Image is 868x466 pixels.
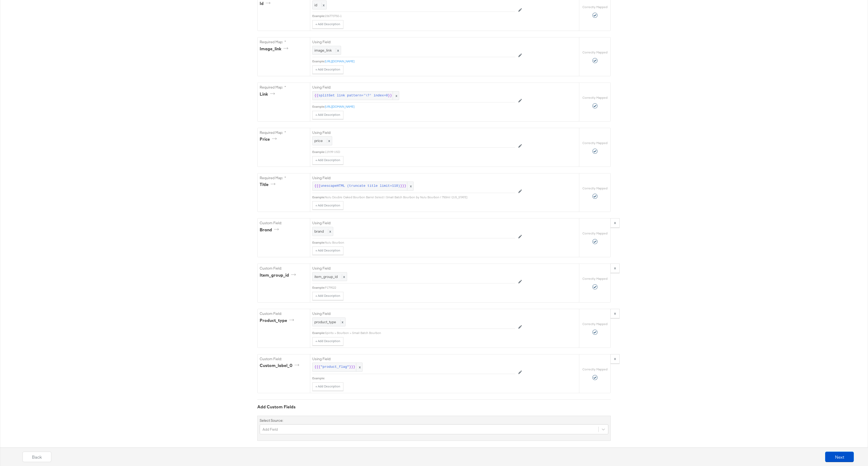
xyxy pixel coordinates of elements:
span: unescapeHTML (truncate title limit=110) [320,184,400,189]
label: Using Field: [312,221,515,226]
div: P179522 [325,286,515,290]
span: }}} [400,184,406,189]
strong: x [614,266,616,270]
div: 236773750-1 [325,14,515,18]
span: }}} [349,365,355,370]
div: Add Custom Fields [257,404,611,410]
div: Example: [312,331,325,335]
span: id [314,3,317,7]
button: + Add Description [312,201,343,210]
span: x [356,363,362,371]
div: Nulu Double Oaked Bourbon Barrel Select | Small Batch Bourbon by Nulu Bourbon | 750ml | [US_STATE] [325,195,515,199]
label: Correctly Mapped [582,367,608,371]
span: item_group_id [314,274,338,279]
label: Using Field: [312,266,515,271]
label: Custom Field: [260,357,308,361]
div: 119.99 USD [325,150,515,154]
label: Using Field: [312,85,515,90]
span: x [342,274,345,279]
button: + Add Description [312,111,343,119]
button: x [610,354,620,364]
div: custom_label_0 [260,363,301,369]
span: x [328,229,331,234]
div: brand [260,227,281,233]
label: Required Map: * [260,176,308,180]
label: Using Field: [312,357,515,361]
div: price [260,136,279,142]
button: Next [825,452,854,462]
label: Required Map: * [260,85,308,90]
label: Required Map: * [260,40,308,45]
button: x [610,218,620,228]
div: Add Field [263,427,278,432]
button: Back [23,452,51,462]
strong: x [614,220,616,225]
div: Example: [312,105,325,109]
div: image_link [260,46,290,52]
label: Custom Field: [260,266,308,271]
div: product_type [260,317,296,324]
button: x [610,264,620,273]
strong: x [614,311,616,316]
div: Example: [312,376,325,380]
span: x [393,91,399,100]
label: Using Field: [312,176,515,180]
label: Required Map: * [260,130,308,135]
div: id [260,1,272,7]
strong: x [614,356,616,361]
span: "product_flag" [320,365,349,370]
label: Correctly Mapped [582,231,608,235]
label: Correctly Mapped [582,322,608,326]
span: }} [388,93,392,98]
label: Using Field: [312,311,515,316]
span: {{ [314,93,319,98]
span: x [321,3,325,7]
label: Correctly Mapped [582,141,608,145]
div: Example: [312,240,325,245]
button: + Add Description [312,382,343,391]
span: brand [314,229,324,234]
span: x [327,138,330,143]
div: Spirits > Bourbon > Small Batch Bourbon [325,331,515,335]
button: + Add Description [312,20,343,29]
div: Example: [312,59,325,63]
span: splitGet link pattern='\?' index=0 [319,93,388,98]
button: + Add Description [312,156,343,165]
div: title [260,182,277,188]
div: Example: [312,195,325,199]
button: + Add Description [312,292,343,300]
label: Using Field: [312,130,515,135]
a: [URL][DOMAIN_NAME] [325,105,354,108]
div: Example: [312,286,325,290]
span: {{{ [314,365,320,370]
label: Correctly Mapped [582,5,608,9]
button: + Add Description [312,337,343,346]
label: Correctly Mapped [582,50,608,54]
button: x [610,309,620,318]
label: Correctly Mapped [582,96,608,100]
span: x [340,320,343,324]
label: Custom Field: [260,221,308,226]
div: Example: [312,150,325,154]
label: Correctly Mapped [582,186,608,190]
span: x [336,48,339,53]
label: Select Source: [260,418,283,423]
label: Correctly Mapped [582,277,608,281]
div: Example: [312,14,325,18]
span: x [407,182,413,190]
span: product_type [314,320,336,324]
div: link [260,91,277,97]
label: Using Field: [312,40,515,45]
div: item_group_id [260,272,298,278]
span: image_link [314,48,332,53]
div: Nulu Bourbon [325,240,515,245]
span: price [314,138,323,143]
button: + Add Description [312,246,343,255]
label: Custom Field: [260,311,308,316]
a: [URL][DOMAIN_NAME] [325,59,354,63]
span: {{{ [314,184,320,189]
button: + Add Description [312,65,343,74]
